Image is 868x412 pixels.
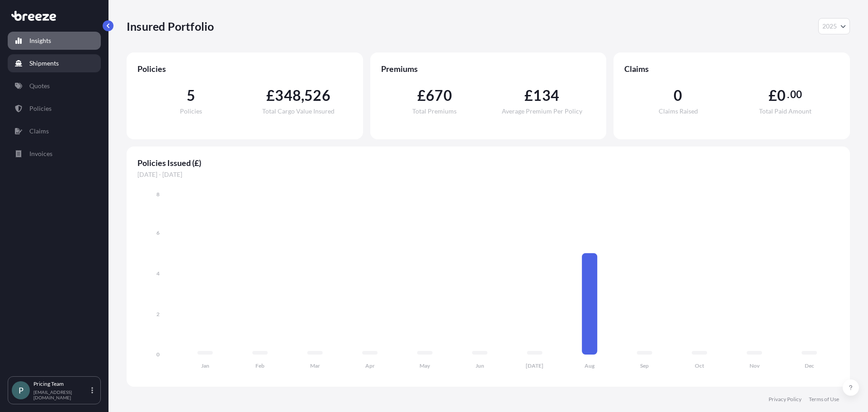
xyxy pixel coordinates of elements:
[156,270,160,277] tspan: 4
[29,149,52,158] p: Invoices
[33,380,90,388] p: Pricing Team
[502,108,582,114] span: Average Premium Per Policy
[29,81,50,90] p: Quotes
[29,127,49,136] p: Claims
[526,362,543,369] tspan: [DATE]
[201,362,209,369] tspan: Jan
[156,351,160,358] tspan: 0
[137,157,839,168] span: Policies Issued (£)
[769,396,802,403] a: Privacy Policy
[255,362,264,369] tspan: Feb
[29,59,59,68] p: Shipments
[137,63,352,74] span: Policies
[533,88,559,103] span: 134
[524,88,533,103] span: £
[8,99,101,118] a: Policies
[769,88,777,103] span: £
[695,362,704,369] tspan: Oct
[275,88,301,103] span: 348
[8,145,101,163] a: Invoices
[29,36,51,45] p: Insights
[790,91,802,98] span: 00
[127,19,214,33] p: Insured Portfolio
[818,18,850,34] button: Year Selector
[8,54,101,72] a: Shipments
[822,22,837,31] span: 2025
[8,122,101,140] a: Claims
[624,63,839,74] span: Claims
[8,32,101,50] a: Insights
[262,108,335,114] span: Total Cargo Value Insured
[420,362,430,369] tspan: May
[8,77,101,95] a: Quotes
[29,104,52,113] p: Policies
[476,362,484,369] tspan: Jun
[759,108,811,114] span: Total Paid Amount
[301,88,304,103] span: ,
[805,362,814,369] tspan: Dec
[417,88,426,103] span: £
[412,108,457,114] span: Total Premiums
[787,91,789,98] span: .
[156,311,160,317] tspan: 2
[585,362,595,369] tspan: Aug
[156,191,160,198] tspan: 8
[19,386,24,395] span: P
[310,362,320,369] tspan: Mar
[266,88,275,103] span: £
[659,108,698,114] span: Claims Raised
[750,362,760,369] tspan: Nov
[187,88,195,103] span: 5
[381,63,596,74] span: Premiums
[156,229,160,236] tspan: 6
[180,108,202,114] span: Policies
[777,88,786,103] span: 0
[809,396,839,403] a: Terms of Use
[304,88,330,103] span: 526
[365,362,375,369] tspan: Apr
[426,88,452,103] span: 670
[640,362,649,369] tspan: Sep
[137,170,839,179] span: [DATE] - [DATE]
[33,389,90,400] p: [EMAIL_ADDRESS][DOMAIN_NAME]
[674,88,682,103] span: 0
